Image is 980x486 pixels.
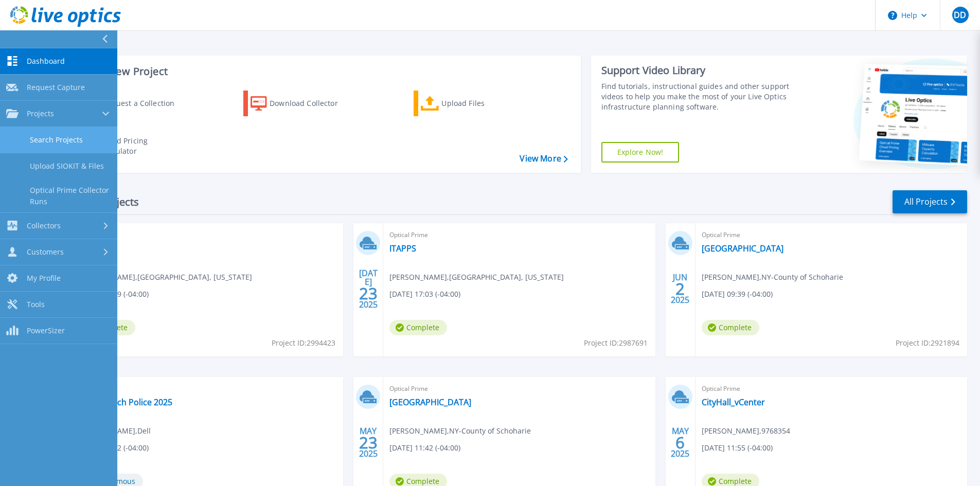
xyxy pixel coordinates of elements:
span: Project ID: 2994423 [272,337,335,349]
span: Optical Prime [389,383,649,394]
div: Request a Collection [102,93,185,114]
span: Optical Prime [389,229,649,241]
span: 23 [359,438,378,447]
span: [DATE] 11:55 (-04:00) [702,442,773,454]
span: Request Capture [27,83,85,92]
span: Collectors [27,221,61,230]
a: [GEOGRAPHIC_DATA] [389,397,471,407]
a: Explore Now! [601,142,680,163]
span: Dashboard [27,57,65,66]
span: Projects [27,109,54,118]
a: All Projects [893,190,967,213]
span: Optical Prime [702,229,961,241]
a: Request a Collection [73,91,188,116]
a: ITAPPS [389,243,416,254]
span: 2 [675,284,685,293]
span: Complete [389,320,447,335]
div: Upload Files [441,93,524,114]
span: [PERSON_NAME] , NY-County of Schoharie [702,272,843,283]
a: Long Branch Police 2025 [78,397,172,407]
div: Download Collector [270,93,352,114]
span: Project ID: 2987691 [584,337,648,349]
span: [DATE] 09:39 (-04:00) [702,289,773,300]
span: Optical Prime [78,383,337,394]
a: View More [520,154,567,164]
span: Project ID: 2921894 [896,337,959,349]
span: 23 [359,289,378,298]
div: Find tutorials, instructional guides and other support videos to help you make the most of your L... [601,81,793,112]
a: Download Collector [243,91,358,116]
div: [DATE] 2025 [359,270,378,308]
span: [PERSON_NAME] , 9768354 [702,425,790,437]
span: [DATE] 11:42 (-04:00) [389,442,460,454]
div: JUN 2025 [670,270,690,308]
div: Cloud Pricing Calculator [101,136,183,156]
div: MAY 2025 [359,424,378,461]
span: Customers [27,247,64,257]
span: [PERSON_NAME] , [GEOGRAPHIC_DATA], [US_STATE] [78,272,252,283]
a: Cloud Pricing Calculator [73,133,188,159]
a: [GEOGRAPHIC_DATA] [702,243,783,254]
a: Upload Files [414,91,528,116]
span: Optical Prime [78,229,337,241]
span: PowerSizer [27,326,65,335]
span: [PERSON_NAME] , [GEOGRAPHIC_DATA], [US_STATE] [389,272,564,283]
span: Tools [27,300,45,309]
a: CityHall_vCenter [702,397,765,407]
span: 6 [675,438,685,447]
span: DD [954,11,966,19]
span: [PERSON_NAME] , NY-County of Schoharie [389,425,531,437]
div: MAY 2025 [670,424,690,461]
span: My Profile [27,274,61,283]
span: [DATE] 17:03 (-04:00) [389,289,460,300]
span: Complete [702,320,759,335]
h3: Start a New Project [73,66,567,77]
div: Support Video Library [601,64,793,77]
span: Optical Prime [702,383,961,394]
